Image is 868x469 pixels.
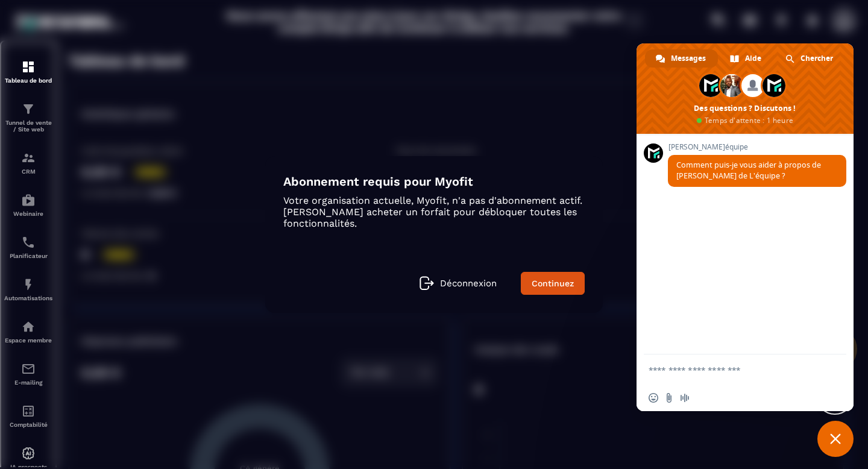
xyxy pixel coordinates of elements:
[800,49,833,68] span: Chercher
[649,354,817,385] textarea: Entrez votre message...
[521,272,585,295] a: Continuez
[671,49,706,68] span: Messages
[664,393,674,403] span: Envoyer un fichier
[719,49,773,68] a: Aide
[668,143,846,151] span: [PERSON_NAME]équipe
[676,160,821,181] span: Comment puis-je vous aider à propos de [PERSON_NAME] de L'équipe ?
[745,49,761,68] span: Aide
[817,421,854,457] a: Fermer le chat
[283,195,585,229] p: Votre organisation actuelle, Myofit, n'a pas d'abonnement actif. [PERSON_NAME] acheter un forfait...
[440,278,497,289] p: Déconnexion
[645,49,718,68] a: Messages
[420,276,497,291] a: Déconnexion
[283,174,585,189] h4: Abonnement requis pour Myofit
[649,393,658,403] span: Insérer un emoji
[680,393,690,403] span: Message audio
[775,49,845,68] a: Chercher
